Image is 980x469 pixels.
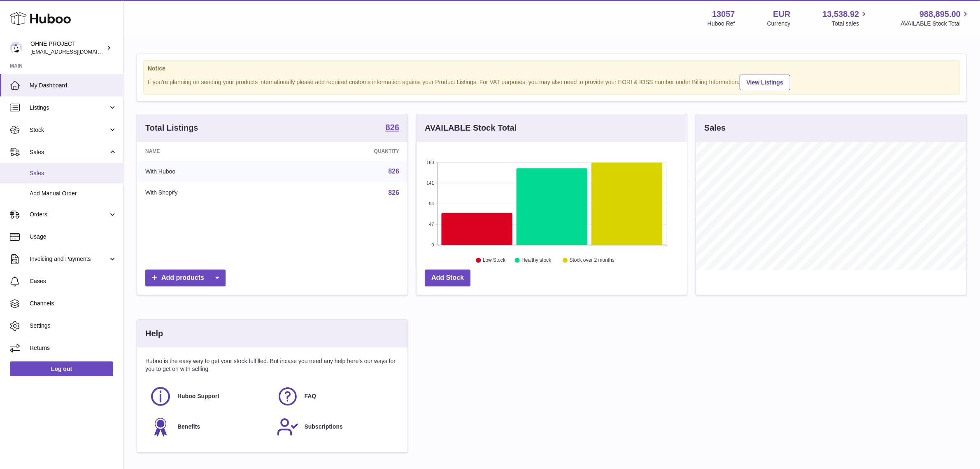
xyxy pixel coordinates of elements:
[137,182,283,204] td: With Shopify
[832,20,868,28] span: Total sales
[30,233,117,241] span: Usage
[30,211,108,218] span: Orders
[773,9,790,20] strong: EUR
[148,65,956,73] strong: Notice
[740,75,790,90] a: View Listings
[708,20,735,28] div: Huboo Ref
[149,385,268,408] a: Huboo Support
[30,82,117,89] span: My Dashboard
[712,9,735,20] strong: 13057
[137,142,283,161] th: Name
[30,126,108,134] span: Stock
[148,73,956,90] div: If you're planning on sending your products internationally please add required customs informati...
[483,258,506,263] text: Low Stock
[30,104,108,112] span: Listings
[426,160,434,165] text: 188
[137,161,283,182] td: With Huboo
[30,190,117,197] span: Add Manual Order
[521,258,552,263] text: Healthy stock
[145,357,399,373] p: Huboo is the easy way to get your stock fulfilled. But incase you need any help here's our ways f...
[30,255,108,263] span: Invoicing and Payments
[30,169,117,177] span: Sales
[305,423,343,431] span: Subscriptions
[149,416,268,438] a: Benefits
[30,40,105,56] div: OHNE PROJECT
[145,270,226,286] a: Add products
[570,258,615,263] text: Stock over 2 months
[10,361,113,376] a: Log out
[388,168,399,175] a: 826
[30,48,121,55] span: [EMAIL_ADDRESS][DOMAIN_NAME]
[277,416,396,438] a: Subscriptions
[426,181,434,185] text: 141
[145,328,163,339] h3: Help
[704,122,726,134] h3: Sales
[901,9,970,28] a: 988,895.00 AVAILABLE Stock Total
[283,142,407,161] th: Quantity
[822,9,868,28] a: 13,538.92 Total sales
[431,242,434,247] text: 0
[177,392,219,400] span: Huboo Support
[429,222,434,227] text: 47
[30,322,117,330] span: Settings
[386,123,399,131] strong: 826
[277,385,396,408] a: FAQ
[425,270,470,286] a: Add Stock
[425,122,517,134] h3: AVAILABLE Stock Total
[386,123,399,133] a: 826
[919,9,961,20] span: 988,895.00
[145,122,198,134] h3: Total Listings
[30,148,108,156] span: Sales
[822,9,859,20] span: 13,538.92
[429,201,434,206] text: 94
[30,300,117,307] span: Channels
[177,423,200,431] span: Benefits
[30,277,117,285] span: Cases
[901,20,970,28] span: AVAILABLE Stock Total
[767,20,791,28] div: Currency
[30,344,117,352] span: Returns
[10,42,22,54] img: internalAdmin-13057@internal.huboo.com
[305,392,317,400] span: FAQ
[388,189,399,196] a: 826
